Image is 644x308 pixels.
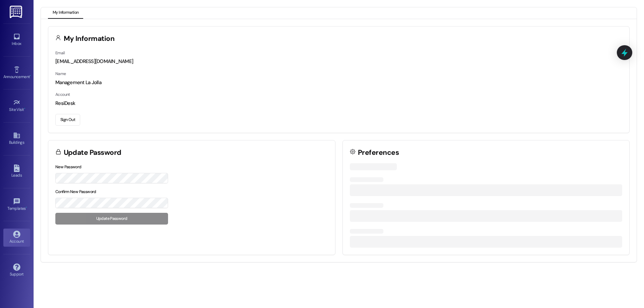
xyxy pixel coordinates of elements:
label: Name [55,71,66,76]
h3: Preferences [358,149,399,156]
label: Account [55,92,70,97]
h3: Update Password [64,149,121,156]
div: ResiDesk [55,100,622,107]
a: Buildings [3,130,30,148]
a: Inbox [3,31,30,49]
img: ResiDesk Logo [10,6,23,18]
label: Confirm New Password [55,189,96,194]
span: • [26,205,27,210]
a: Site Visit • [3,97,30,115]
span: • [24,106,25,111]
h3: My Information [64,35,115,42]
button: My Information [48,7,83,19]
label: Email [55,50,65,56]
a: Leads [3,163,30,181]
a: Templates • [3,196,30,214]
button: Sign Out [55,114,80,126]
label: New Password [55,164,82,170]
span: • [30,73,31,78]
div: [EMAIL_ADDRESS][DOMAIN_NAME] [55,58,622,65]
a: Account [3,229,30,247]
a: Support [3,261,30,280]
div: Management La Jolla [55,79,622,86]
